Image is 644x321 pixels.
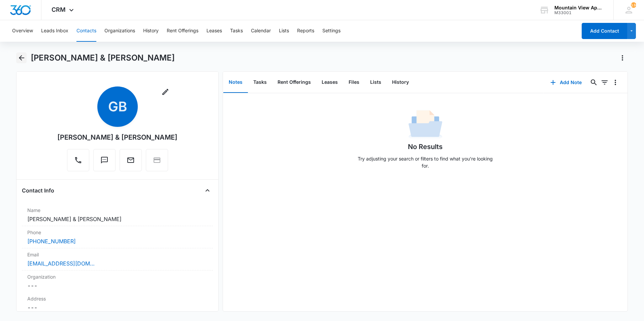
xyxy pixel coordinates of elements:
button: Email [120,149,142,171]
button: History [387,72,414,93]
button: Back [16,52,27,63]
div: account name [554,5,604,10]
button: Leads Inbox [41,20,68,42]
button: Files [343,72,365,93]
button: Add Contact [582,23,627,39]
button: Call [67,149,89,171]
img: No Data [409,108,442,142]
button: Leases [316,72,343,93]
a: [EMAIL_ADDRESS][DOMAIN_NAME] [27,259,95,267]
button: Leases [206,20,222,42]
div: Name[PERSON_NAME] & [PERSON_NAME] [22,204,213,226]
a: [PHONE_NUMBER] [27,237,76,245]
button: Close [202,185,213,196]
h4: Contact Info [22,186,54,194]
button: Tasks [248,72,272,93]
button: Contacts [76,20,96,42]
button: Add Note [544,74,588,91]
button: Actions [617,52,628,63]
h1: No Results [408,142,443,152]
label: Name [27,207,207,214]
p: Try adjusting your search or filters to find what you’re looking for. [355,155,496,169]
dd: [PERSON_NAME] & [PERSON_NAME] [27,215,207,223]
div: Address--- [22,292,213,315]
button: Search... [588,77,599,88]
button: History [143,20,159,42]
dd: --- [27,282,207,290]
button: Rent Offerings [272,72,316,93]
div: [PERSON_NAME] & [PERSON_NAME] [57,132,178,142]
span: GB [97,86,138,127]
label: Address [27,295,207,302]
div: account id [554,10,604,15]
button: Reports [297,20,314,42]
label: Phone [27,229,207,236]
label: Email [27,251,207,258]
div: Phone[PHONE_NUMBER] [22,226,213,248]
button: Tasks [230,20,243,42]
button: Text [93,149,116,171]
dd: --- [27,304,207,312]
button: Overflow Menu [610,77,621,88]
div: notifications count [631,2,636,8]
button: Rent Offerings [167,20,198,42]
a: Text [93,159,116,165]
button: Lists [365,72,387,93]
label: Organization [27,273,207,280]
button: Organizations [104,20,135,42]
button: Filters [599,77,610,88]
span: 136 [631,2,636,8]
button: Notes [223,72,248,93]
button: Lists [279,20,289,42]
button: Overview [12,20,33,42]
button: Settings [322,20,341,42]
a: Email [120,159,142,165]
div: Email[EMAIL_ADDRESS][DOMAIN_NAME] [22,248,213,271]
button: Calendar [251,20,271,42]
div: Organization--- [22,271,213,292]
h1: [PERSON_NAME] & [PERSON_NAME] [31,53,175,63]
span: CRM [52,6,66,13]
a: Call [67,159,89,165]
